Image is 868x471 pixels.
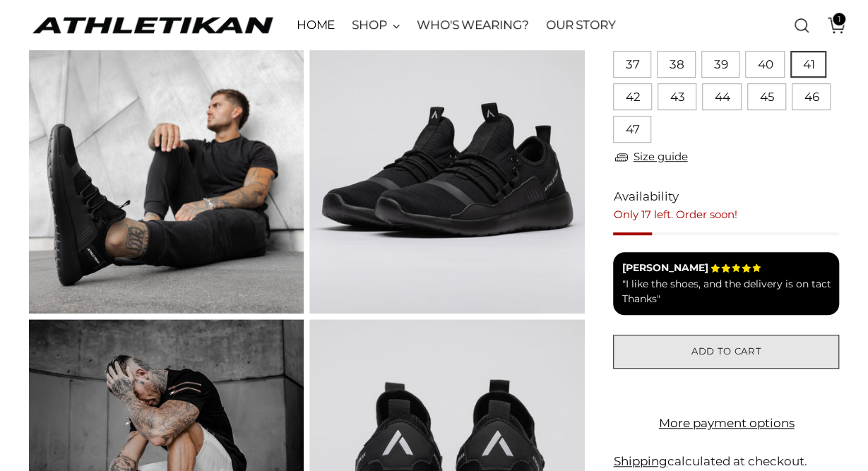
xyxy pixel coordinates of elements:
button: 38 [657,51,696,78]
button: 42 [613,83,652,110]
img: ALTIS Black Sneakers [29,39,304,314]
span: 1 [833,13,845,25]
button: 46 [792,83,831,110]
a: ATHLETIKAN [29,14,276,36]
a: Open search modal [787,11,816,40]
a: WHO'S WEARING? [417,10,529,41]
a: HOME [297,10,335,41]
button: 43 [658,83,696,110]
a: More payment options [613,415,839,432]
a: Open cart modal [817,11,845,40]
button: 39 [701,51,739,78]
div: calculated at checkout. [613,453,839,470]
a: Shipping [613,454,667,468]
button: 40 [745,51,785,78]
span: Availability [613,188,678,205]
a: SHOP [352,10,400,41]
span: Only 17 left. Order soon! [613,208,737,221]
span: Add to cart [691,345,761,358]
button: 44 [702,83,742,110]
button: 41 [790,51,826,78]
img: side on view of Athletikan black trainers [309,39,585,314]
button: Add to cart [613,335,839,369]
a: OUR STORY [546,10,616,41]
a: Size guide [613,148,687,166]
button: 45 [747,83,786,110]
button: 47 [613,116,651,143]
button: 37 [613,51,651,78]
